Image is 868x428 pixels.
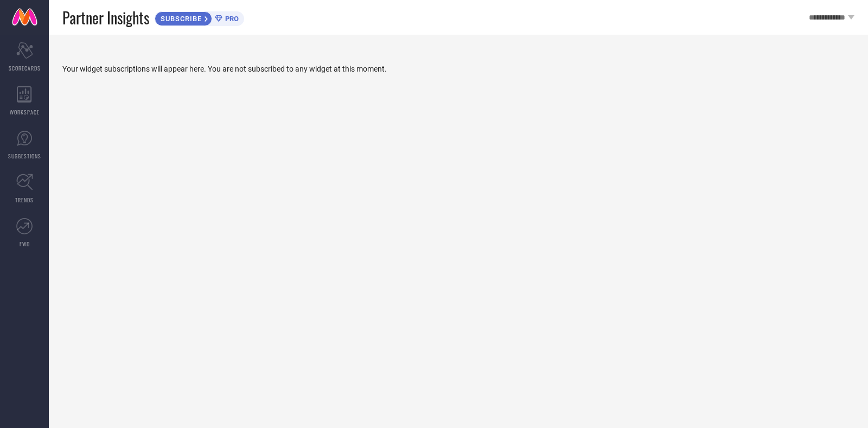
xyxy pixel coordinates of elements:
div: Your widget subscriptions will appear here. You are not subscribed to any widget at this moment. [62,51,854,73]
span: SUGGESTIONS [8,152,41,160]
span: Partner Insights [62,7,149,29]
span: FWD [20,240,30,248]
a: SUBSCRIBEPRO [155,9,244,26]
span: SCORECARDS [9,64,41,72]
span: TRENDS [15,196,34,204]
span: WORKSPACE [10,108,40,116]
span: SUBSCRIBE [155,15,205,23]
span: PRO [222,15,239,23]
